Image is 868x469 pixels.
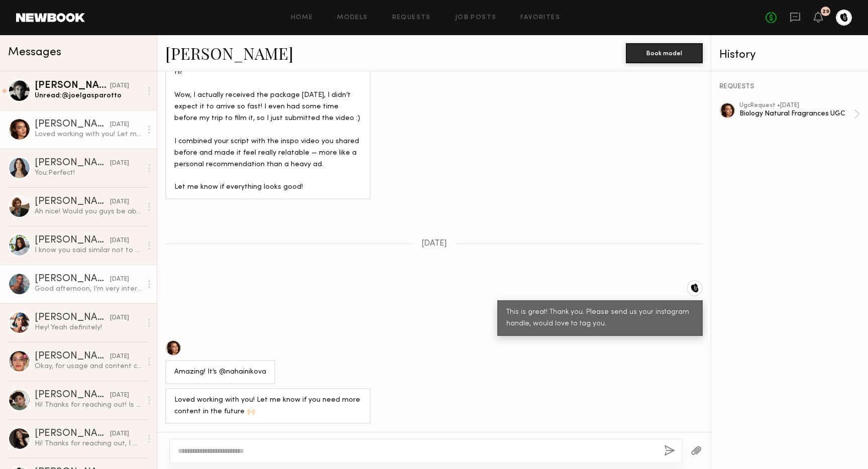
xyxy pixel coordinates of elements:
div: Amazing! It’s @nahainikova [174,367,266,378]
div: [PERSON_NAME] [35,236,110,246]
div: [DATE] [110,275,129,284]
div: [PERSON_NAME] [35,429,110,439]
div: [PERSON_NAME] [35,351,110,362]
div: [DATE] [110,236,129,246]
div: History [719,49,860,61]
a: Models [337,15,368,21]
div: [PERSON_NAME] [35,390,110,400]
div: [PERSON_NAME] [35,120,110,130]
a: Book model [626,48,703,57]
div: Unread: @joelgasparotto [35,91,142,100]
div: [DATE] [110,197,129,207]
a: Job Posts [455,15,497,21]
div: ugc Request • [DATE] [739,102,854,109]
div: Biology Natural Fragrances UGC [739,109,854,119]
div: [PERSON_NAME] [35,197,110,207]
div: Loved working with you! Let me know if you need more content in the future 🙌🏻 [174,395,362,418]
div: [DATE] [110,391,129,400]
a: [PERSON_NAME] [165,42,293,64]
div: Loved working with you! Let me know if you need more content in the future 🙌🏻 [35,130,142,139]
a: Favorites [520,15,560,21]
div: [PERSON_NAME] [35,313,110,323]
span: Messages [8,47,61,58]
a: Home [291,15,313,21]
div: Hi! Thanks for reaching out! Is there wiggle room with rate? My rate is usually starts at $500 fo... [35,400,142,410]
div: [DATE] [110,352,129,362]
button: Book model [626,43,703,63]
div: You: Perfect! [35,168,142,178]
div: This is great! Thank you. Please send us your instagram handle, would love to tag you. [506,307,694,330]
div: Okay, for usage and content creation, I charge 550. Let me know if that works and I’m happy to co... [35,362,142,371]
div: Hi! Wow, I actually received the package [DATE], I didn’t expect it to arrive so fast! I even had... [174,67,362,193]
div: [DATE] [110,120,129,130]
a: Requests [392,15,431,21]
div: [DATE] [110,429,129,439]
div: 29 [822,9,829,15]
div: Good afternoon, I’m very interested in trying out your new parfum fragrance. [35,284,142,294]
div: [PERSON_NAME] [35,81,110,91]
div: [DATE] [110,159,129,168]
a: ugcRequest •[DATE]Biology Natural Fragrances UGC [739,102,860,126]
div: Hey! Yeah definitely! [35,323,142,332]
div: I know you said similar not to be repetitive, but want to make sure. I usually do any review vide... [35,246,142,255]
div: Hi! Thanks for reaching out, I would love to be apart of this. My rate usually starts at 300, thi... [35,439,142,448]
div: Ah nice! Would you guys be able to make $500 work? Thats usually my base rate [35,207,142,216]
div: REQUESTS [719,83,860,90]
div: [DATE] [110,313,129,323]
span: [DATE] [421,240,447,248]
div: [PERSON_NAME] [35,274,110,284]
div: [DATE] [110,81,129,91]
div: [PERSON_NAME] [35,158,110,168]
